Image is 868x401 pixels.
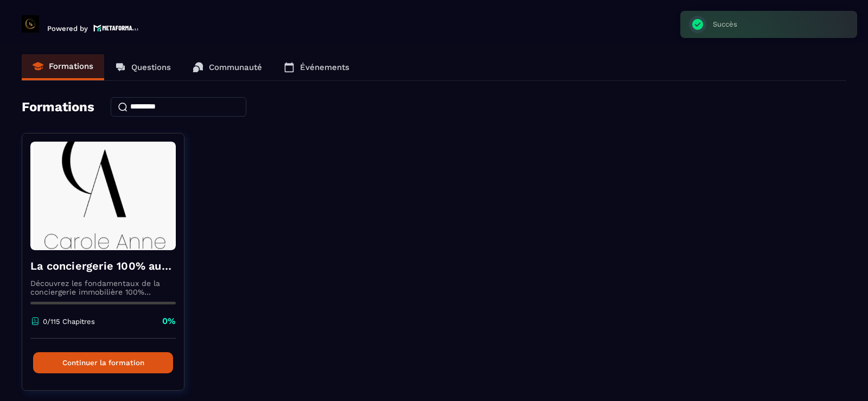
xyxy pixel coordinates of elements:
[30,142,176,250] img: formation-background
[30,258,176,273] h4: La conciergerie 100% automatisée
[30,279,176,296] p: Découvrez les fondamentaux de la conciergerie immobilière 100% automatisée. Cette formation est c...
[93,23,139,33] img: logo
[22,99,94,114] h4: Formations
[182,54,273,80] a: Communauté
[162,315,176,327] p: 0%
[22,54,104,80] a: Formations
[43,317,95,326] p: 0/115 Chapitres
[47,24,88,33] p: Powered by
[49,61,93,71] p: Formations
[22,15,39,33] img: logo-branding
[300,62,349,72] p: Événements
[104,54,182,80] a: Questions
[131,62,171,72] p: Questions
[209,62,262,72] p: Communauté
[273,54,360,80] a: Événements
[33,352,173,373] button: Continuer la formation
